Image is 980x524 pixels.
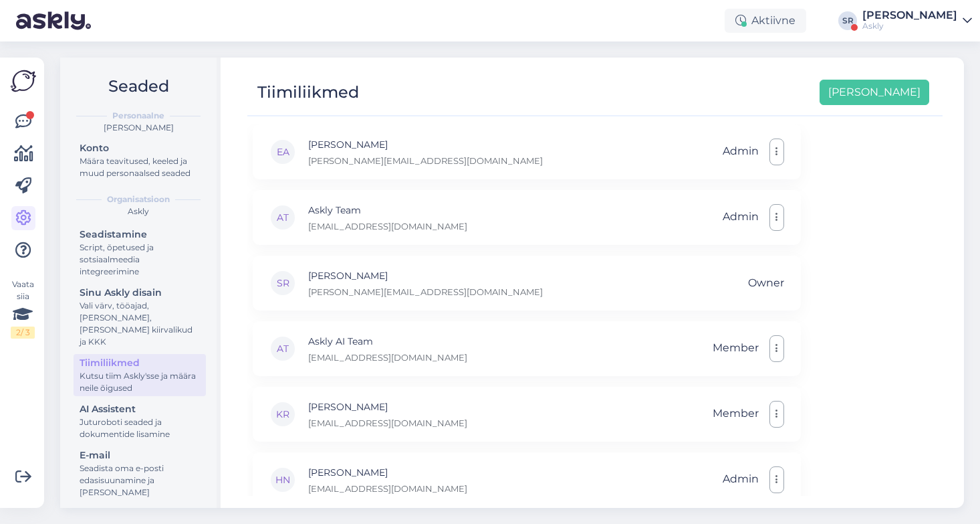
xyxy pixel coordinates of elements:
div: Määra teavitused, keeled ja muud personaalsed seaded [80,155,200,179]
p: Askly AI Team [308,334,467,349]
span: Owner [748,270,784,296]
div: Sinu Askly disain [80,286,200,300]
span: Admin [723,204,759,231]
p: [PERSON_NAME] [308,465,467,480]
div: E-mail [80,448,200,462]
a: [PERSON_NAME]Askly [862,10,972,31]
p: [PERSON_NAME] [308,400,467,414]
div: Tiimiliikmed [80,356,200,370]
div: EA [269,139,296,165]
div: Seadistamine [80,228,200,242]
div: Script, õpetused ja sotsiaalmeedia integreerimine [80,242,200,278]
div: AT [269,204,296,231]
p: [PERSON_NAME] [308,268,543,283]
p: [EMAIL_ADDRESS][DOMAIN_NAME] [308,417,467,429]
img: Askly Logo [11,68,36,94]
a: Sinu Askly disainVali värv, tööajad, [PERSON_NAME], [PERSON_NAME] kiirvalikud ja KKK [74,284,206,350]
span: Admin [723,139,759,165]
span: Admin [723,466,759,493]
div: Arveldamine [80,507,200,521]
div: AI Assistent [80,402,200,416]
div: Askly [862,21,957,31]
div: SR [269,270,296,296]
h2: Seaded [71,74,206,99]
p: [EMAIL_ADDRESS][DOMAIN_NAME] [308,483,467,495]
a: TiimiliikmedKutsu tiim Askly'sse ja määra neile õigused [74,354,206,396]
div: Kutsu tiim Askly'sse ja määra neile õigused [80,370,200,394]
p: [PERSON_NAME] [308,137,543,152]
a: AI AssistentJuturoboti seaded ja dokumentide lisamine [74,400,206,442]
p: [PERSON_NAME][EMAIL_ADDRESS][DOMAIN_NAME] [308,155,543,167]
a: E-mailSeadista oma e-posti edasisuunamine ja [PERSON_NAME] [74,446,206,501]
a: SeadistamineScript, õpetused ja sotsiaalmeedia integreerimine [74,226,206,280]
div: Aktiivne [725,9,806,33]
div: AT [269,335,296,362]
p: [EMAIL_ADDRESS][DOMAIN_NAME] [308,220,467,232]
span: Member [713,401,759,428]
div: Juturoboti seaded ja dokumentide lisamine [80,416,200,440]
div: Seadista oma e-posti edasisuunamine ja [PERSON_NAME] [80,462,200,499]
div: [PERSON_NAME] [862,10,957,21]
div: HN [269,466,296,493]
b: Personaalne [112,110,164,122]
p: [PERSON_NAME][EMAIL_ADDRESS][DOMAIN_NAME] [308,286,543,298]
div: 2 / 3 [11,327,35,339]
div: [PERSON_NAME] [71,122,206,134]
div: Vali värv, tööajad, [PERSON_NAME], [PERSON_NAME] kiirvalikud ja KKK [80,300,200,348]
p: Askly Team [308,203,467,217]
div: Vaata siia [11,278,35,339]
b: Organisatsioon [107,193,170,205]
div: SR [838,11,857,30]
div: KR [269,401,296,428]
div: Konto [80,141,200,155]
a: KontoMäära teavitused, keeled ja muud personaalsed seaded [74,139,206,181]
div: Tiimiliikmed [257,80,359,105]
div: Askly [71,205,206,217]
button: [PERSON_NAME] [820,80,929,105]
span: Member [713,335,759,362]
p: [EMAIL_ADDRESS][DOMAIN_NAME] [308,351,467,363]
